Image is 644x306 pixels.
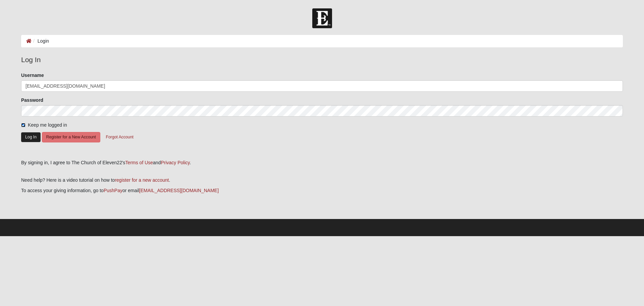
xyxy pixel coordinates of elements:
a: [EMAIL_ADDRESS][DOMAIN_NAME] [139,188,219,193]
input: Keep me logged in [21,123,25,127]
button: Register for a New Account [42,132,100,142]
label: Username [21,72,44,79]
a: register for a new account [115,177,169,183]
span: Keep me logged in [28,122,67,128]
legend: Log In [21,54,623,65]
a: Privacy Policy [161,160,190,165]
label: Password [21,97,43,103]
a: Terms of Use [125,160,153,165]
div: By signing in, I agree to The Church of Eleven22's and . [21,159,623,166]
a: PushPay [104,188,122,193]
button: Forgot Account [102,132,138,142]
img: Church of Eleven22 Logo [312,8,332,28]
p: To access your giving information, go to or email [21,187,623,194]
button: Log In [21,132,41,142]
li: Login [32,38,49,45]
p: Need help? Here is a video tutorial on how to . [21,177,623,184]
